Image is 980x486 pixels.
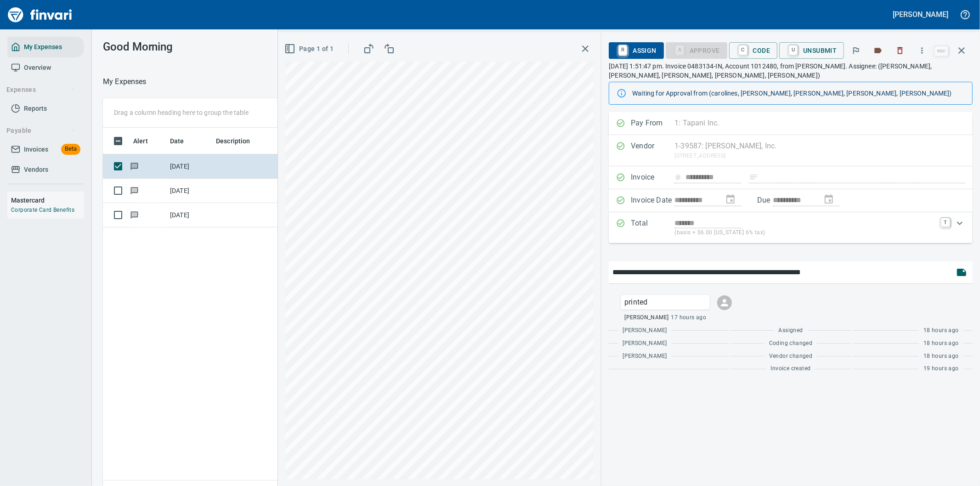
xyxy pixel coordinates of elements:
[621,295,710,310] div: Click for options
[616,43,656,58] span: Assign
[624,313,668,322] span: [PERSON_NAME]
[923,364,959,373] span: 19 hours ago
[3,81,79,98] button: Expenses
[779,326,803,335] span: Assigned
[103,76,147,87] nav: breadcrumb
[893,10,948,19] h5: [PERSON_NAME]
[769,339,813,348] span: Coding changed
[729,42,778,59] button: CCode
[623,352,667,361] span: [PERSON_NAME]
[674,228,935,237] p: (basis + $6.00 [US_STATE] 6% tax)
[769,352,813,361] span: Vendor changed
[166,154,212,179] td: [DATE]
[632,85,965,102] div: Waiting for Approval from (carolines, [PERSON_NAME], [PERSON_NAME], [PERSON_NAME], [PERSON_NAME])
[216,136,262,147] span: Description
[923,326,959,335] span: 18 hours ago
[623,326,667,335] span: [PERSON_NAME]
[739,45,748,55] a: C
[133,136,160,147] span: Alert
[114,108,249,117] p: Drag a column heading here to group the table
[935,46,948,56] a: esc
[609,62,973,80] p: [DATE] 1:51:47 pm. Invoice 0483134-IN, Account 1012480, from [PERSON_NAME]. Assignee: ([PERSON_NA...
[6,4,74,26] img: Finvari
[671,313,707,322] span: 17 hours ago
[11,195,84,205] h6: Mastercard
[3,122,79,139] button: Payable
[61,144,80,154] span: Beta
[623,339,667,348] span: [PERSON_NAME]
[7,57,84,78] a: Overview
[609,212,973,243] div: Expand
[170,136,184,147] span: Date
[618,45,627,55] a: R
[923,339,959,348] span: 18 hours ago
[130,163,139,169] span: Has messages
[891,7,951,22] button: [PERSON_NAME]
[932,40,973,62] span: Close invoice
[24,164,48,175] span: Vendors
[103,40,300,53] h3: Good Morning
[166,179,212,203] td: [DATE]
[216,136,250,147] span: Description
[133,136,148,147] span: Alert
[6,125,76,136] span: Payable
[846,40,866,61] button: Flag
[24,144,48,155] span: Invoices
[7,159,84,180] a: Vendors
[130,187,139,193] span: Has messages
[631,218,674,237] p: Total
[24,41,62,53] span: My Expenses
[779,42,844,59] button: UUnsubmit
[771,364,811,373] span: Invoice created
[789,45,798,55] a: U
[286,43,334,55] span: Page 1 of 1
[923,352,959,361] span: 18 hours ago
[951,261,973,283] span: This records your message into the invoice and notifies anyone mentioned
[624,297,706,308] p: printed
[7,37,84,57] a: My Expenses
[24,62,51,73] span: Overview
[283,40,337,57] button: Page 1 of 1
[130,212,139,218] span: Has messages
[787,43,837,58] span: Unsubmit
[7,139,84,160] a: InvoicesBeta
[609,42,663,59] button: RAssign
[166,203,212,227] td: [DATE]
[941,218,950,227] a: T
[103,76,147,87] p: My Expenses
[912,40,932,61] button: More
[7,98,84,119] a: Reports
[736,43,770,58] span: Code
[890,40,910,61] button: Discard
[170,136,196,147] span: Date
[11,207,74,213] a: Corporate Card Benefits
[24,103,47,114] span: Reports
[6,84,76,96] span: Expenses
[666,46,727,54] div: Coding Required
[868,40,888,61] button: Labels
